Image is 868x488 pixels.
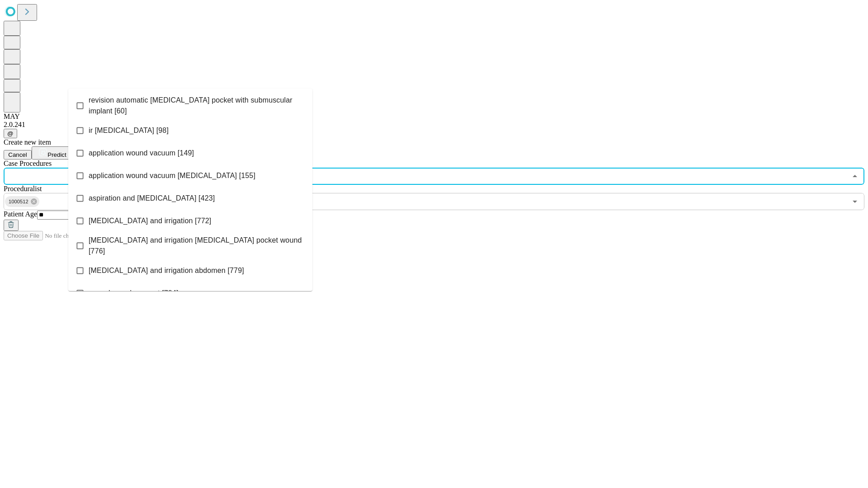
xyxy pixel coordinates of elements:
[4,121,864,129] div: 2.0.241
[89,288,179,299] span: wound vac placement [784]
[7,130,14,137] span: @
[89,235,305,257] span: [MEDICAL_DATA] and irrigation [MEDICAL_DATA] pocket wound [776]
[89,193,215,204] span: aspiration and [MEDICAL_DATA] [423]
[5,197,32,207] span: 1000512
[4,185,42,192] span: Proceduralist
[8,151,27,158] span: Cancel
[47,151,66,158] span: Predict
[4,113,864,121] div: MAY
[4,129,17,138] button: @
[89,125,169,136] span: ir [MEDICAL_DATA] [98]
[89,216,211,226] span: [MEDICAL_DATA] and irrigation [772]
[32,146,73,160] button: Predict
[4,138,51,146] span: Create new item
[849,170,861,183] button: Close
[89,95,305,117] span: revision automatic [MEDICAL_DATA] pocket with submuscular implant [60]
[4,160,52,167] span: Scheduled Procedure
[4,210,37,218] span: Patient Age
[89,265,244,276] span: [MEDICAL_DATA] and irrigation abdomen [779]
[89,148,194,159] span: application wound vacuum [149]
[89,170,255,181] span: application wound vacuum [MEDICAL_DATA] [155]
[4,150,32,160] button: Cancel
[5,196,39,207] div: 1000512
[849,195,861,208] button: Open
